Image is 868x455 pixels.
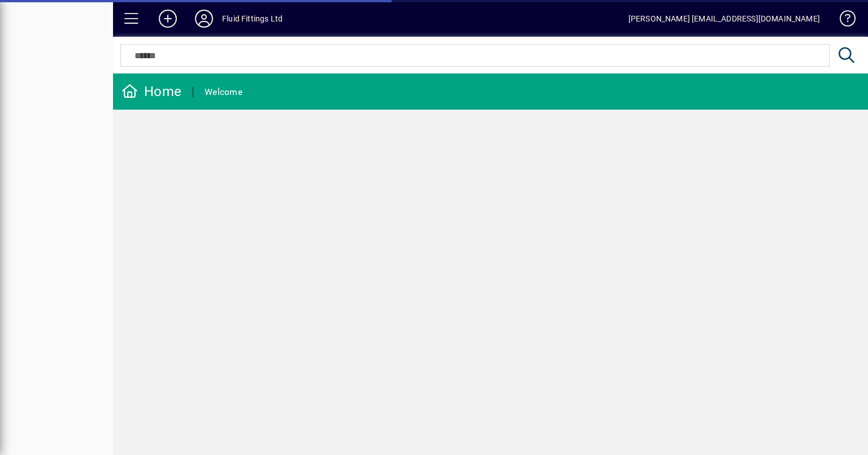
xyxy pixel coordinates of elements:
[121,83,181,101] div: Home
[205,83,242,101] div: Welcome
[150,8,186,29] button: Add
[186,8,222,29] button: Profile
[222,10,283,28] div: Fluid Fittings Ltd
[831,2,854,39] a: Knowledge Base
[628,10,820,28] div: [PERSON_NAME] [EMAIL_ADDRESS][DOMAIN_NAME]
